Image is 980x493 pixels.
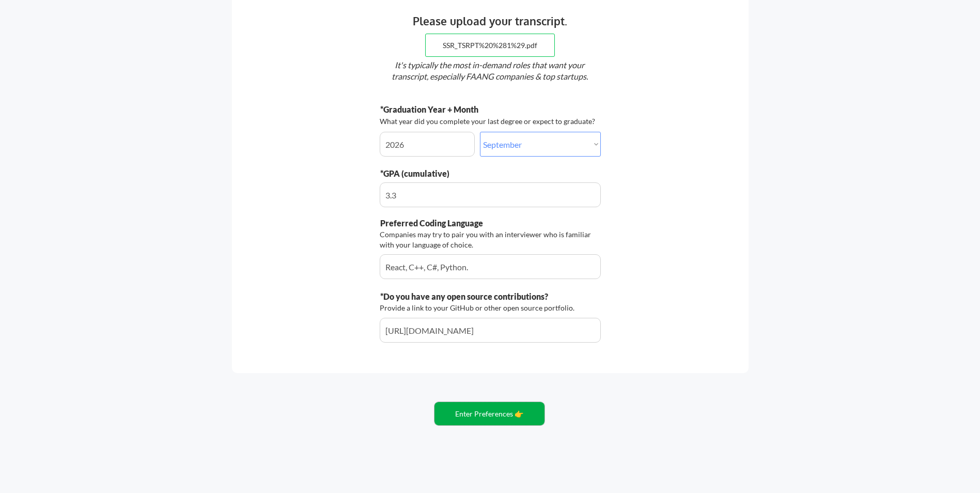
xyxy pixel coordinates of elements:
em: It's typically the most in-demand roles that want your transcript, especially FAANG companies & t... [392,60,588,81]
div: Companies may try to pair you with an interviewer who is familiar with your language of choice. [380,229,598,250]
input: Type here... [380,318,601,343]
input: Type here... [380,254,601,279]
div: *Do you have any open source contributions? [380,291,598,302]
div: *GPA (cumulative) [380,168,523,179]
button: Enter Preferences 👉 [434,402,545,425]
div: Preferred Coding Language [380,218,523,229]
input: Type here... [380,182,601,207]
div: Please upload your transcript. [333,13,647,29]
div: *Graduation Year + Month [380,104,511,115]
div: What year did you complete your last degree or expect to graduate? [380,116,598,127]
input: Year [380,132,475,157]
div: Provide a link to your GitHub or other open source portfolio. [380,303,578,313]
